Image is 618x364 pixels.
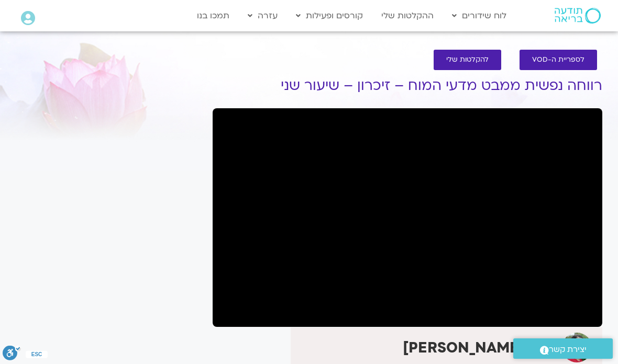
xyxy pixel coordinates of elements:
[192,6,235,26] a: תמכו בנו
[242,6,283,26] a: עזרה
[513,338,613,359] a: יצירת קשר
[549,343,587,357] span: יצירת קשר
[434,50,501,70] a: להקלטות שלי
[291,6,368,26] a: קורסים ופעילות
[446,56,489,64] span: להקלטות שלי
[532,56,584,64] span: לספריית ה-VOD
[555,8,601,24] img: תודעה בריאה
[376,6,439,26] a: ההקלטות שלי
[447,6,512,26] a: לוח שידורים
[403,338,554,358] strong: ד"ר [PERSON_NAME]
[520,50,597,70] a: לספריית ה-VOD
[213,78,602,94] h1: רווחה נפשית ממבט מדעי המוח – זיכרון – שיעור שני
